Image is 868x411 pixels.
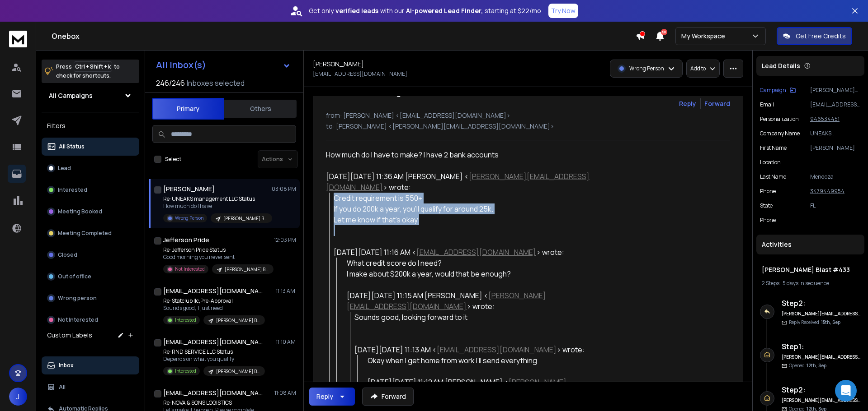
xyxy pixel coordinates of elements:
[309,6,541,15] p: Get only with our starting at $22/mo
[163,337,263,346] h1: [EMAIL_ADDRESS][DOMAIN_NAME]
[42,203,139,221] button: Meeting Booked
[760,217,776,224] p: Phone
[326,122,730,131] p: to: [PERSON_NAME] <[PERSON_NAME][EMAIL_ADDRESS][DOMAIN_NAME]>
[272,185,296,193] p: 03:08 PM
[175,317,196,323] p: Interested
[821,319,840,325] span: 15th, Sep
[796,32,846,41] p: Get Free Credits
[42,378,139,396] button: All
[782,397,861,404] h6: [PERSON_NAME][EMAIL_ADDRESS][DOMAIN_NAME]
[762,279,779,287] span: 2 Steps
[42,120,139,132] h3: Filters
[690,65,706,72] p: Add to
[437,345,557,355] a: [EMAIL_ADDRESS][DOMAIN_NAME]
[810,187,844,195] tcxspan: Call 3479449954 via 3CX
[316,392,333,401] div: Reply
[58,165,71,172] p: Lead
[59,362,74,369] p: Inbox
[149,56,298,74] button: All Inbox(s)
[156,78,185,88] span: 246 / 246
[334,193,590,203] div: Credit requirement is 550+
[679,99,696,108] button: Reply
[163,399,265,406] p: Re: NOVA & SONS LOGISTICS
[760,173,786,180] p: Last Name
[629,65,664,72] p: Wrong Person
[334,247,590,258] div: [DATE][DATE] 11:16 AM < > wrote:
[223,215,267,222] p: [PERSON_NAME] Blast #433
[835,380,857,402] div: Open Intercom Messenger
[782,298,861,309] h6: Step 2 :
[782,310,861,317] h6: [PERSON_NAME][EMAIL_ADDRESS][DOMAIN_NAME]
[225,266,268,273] p: [PERSON_NAME] Blast #433
[762,280,859,287] div: |
[58,295,97,302] p: Wrong person
[274,236,296,244] p: 12:03 PM
[326,171,590,193] div: [DATE][DATE] 11:36 AM [PERSON_NAME] < > wrote:
[406,6,483,15] strong: AI-powered Lead Finder,
[224,99,297,119] button: Others
[782,341,861,352] h6: Step 1 :
[362,388,414,406] button: Forward
[760,115,799,123] p: Personalization
[368,377,590,398] div: [DATE][DATE] 11:12 AM [PERSON_NAME] < > wrote:
[810,173,861,180] p: Mendoza
[163,388,263,397] h1: [EMAIL_ADDRESS][DOMAIN_NAME]
[175,368,196,374] p: Interested
[58,251,77,259] p: Closed
[810,115,840,123] tcxspan: Call 946534451 via 3CX
[58,186,87,194] p: Interested
[760,202,773,209] p: State
[681,32,729,41] p: My Workspace
[152,98,224,120] button: Primary
[810,202,861,209] p: FL
[187,78,245,88] h3: Inboxes selected
[309,388,355,406] button: Reply
[42,289,139,307] button: Wrong person
[163,348,265,356] p: Re: RND SERVICE LLC Status
[163,185,215,194] h1: [PERSON_NAME]
[789,362,826,369] p: Opened
[704,99,730,108] div: Forward
[163,246,272,254] p: Re: Jefferson Pride Status
[756,235,864,254] div: Activities
[551,6,576,15] p: Try Now
[347,258,590,268] div: What credit score do I need?
[354,312,590,323] div: Sounds good, looking forward to it
[163,297,265,305] p: Re: Statclub llc,Pre-Approval
[760,144,787,152] p: First Name
[49,91,93,100] h1: All Campaigns
[9,388,27,406] button: J
[58,230,112,237] p: Meeting Completed
[760,159,781,166] p: location
[334,214,590,225] div: Let me know if that's okay
[760,87,796,94] button: Campaign
[56,62,120,80] p: Press to check for shortcuts.
[783,279,829,287] span: 5 days in sequence
[156,60,206,69] h1: All Inbox(s)
[175,266,205,272] p: Not Interested
[548,4,578,18] button: Try Now
[216,317,259,324] p: [PERSON_NAME] Blast #433
[313,70,407,78] p: [EMAIL_ADDRESS][DOMAIN_NAME]
[42,138,139,156] button: All Status
[163,236,209,245] h1: Jefferson Pride
[274,389,296,397] p: 11:08 AM
[347,290,590,312] div: [DATE][DATE] 11:15 AM [PERSON_NAME] < > wrote:
[42,356,139,374] button: Inbox
[58,316,98,323] p: Not Interested
[163,286,263,296] h1: [EMAIL_ADDRESS][DOMAIN_NAME]
[216,368,259,375] p: [PERSON_NAME] Blast #433
[52,31,636,42] h1: Onebox
[42,224,139,242] button: Meeting Completed
[59,383,66,391] p: All
[47,331,92,340] h3: Custom Labels
[789,319,840,326] p: Reply Received
[9,31,27,47] img: logo
[782,354,861,360] h6: [PERSON_NAME][EMAIL_ADDRESS][DOMAIN_NAME]
[165,156,181,163] label: Select
[777,27,852,45] button: Get Free Credits
[175,215,203,222] p: Wrong Person
[782,384,861,395] h6: Step 2 :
